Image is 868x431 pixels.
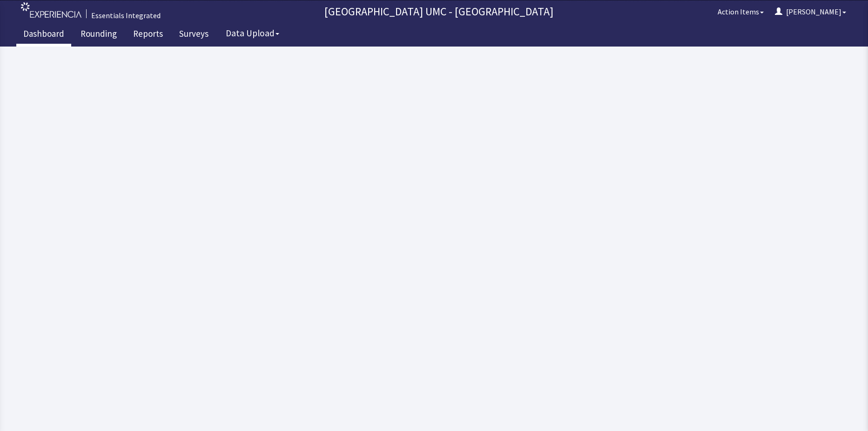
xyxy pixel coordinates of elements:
button: Data Upload [220,25,285,42]
div: Essentials Integrated [91,10,161,21]
a: Rounding [74,23,124,47]
a: Dashboard [16,23,71,47]
button: Action Items [712,2,769,21]
button: [PERSON_NAME] [769,2,852,21]
a: Surveys [172,23,215,47]
p: [GEOGRAPHIC_DATA] UMC - [GEOGRAPHIC_DATA] [165,4,712,19]
img: experiencia_logo.png [21,2,81,18]
a: Reports [126,23,170,47]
